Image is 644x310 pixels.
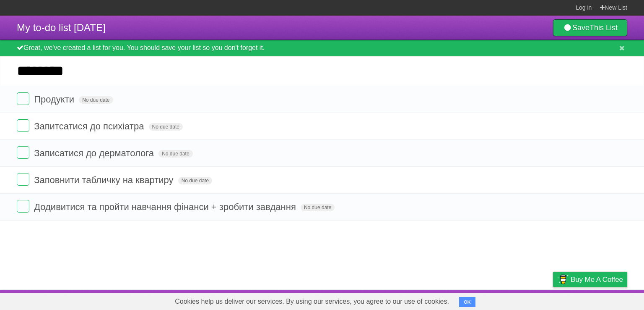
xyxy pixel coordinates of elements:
[34,121,146,131] span: Запитсатися до психіатра
[34,175,175,185] span: Заповнити табличку на квартиру
[553,272,627,287] a: Buy me a coffee
[34,94,76,105] span: Продукти
[17,146,29,159] label: Done
[574,292,627,308] a: Suggest a feature
[34,148,156,158] span: Записатися до дерматолога
[301,204,335,211] span: No due date
[158,150,192,158] span: No due date
[557,272,569,286] img: Buy me a coffee
[514,292,532,308] a: Terms
[149,123,183,131] span: No due date
[17,200,29,213] label: Done
[553,19,627,36] a: SaveThis List
[17,92,29,105] label: Done
[79,96,113,104] span: No due date
[441,292,459,308] a: About
[469,292,503,308] a: Developers
[459,297,475,307] button: OK
[542,292,564,308] a: Privacy
[17,22,106,33] span: My to-do list [DATE]
[589,24,618,32] b: This List
[17,119,29,132] label: Done
[166,293,457,310] span: Cookies help us deliver our services. By using our services, you agree to our use of cookies.
[17,173,29,186] label: Done
[178,177,212,184] span: No due date
[571,272,623,287] span: Buy me a coffee
[34,202,298,212] span: Додивитися та пройти навчання фінанси + зробити завдання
